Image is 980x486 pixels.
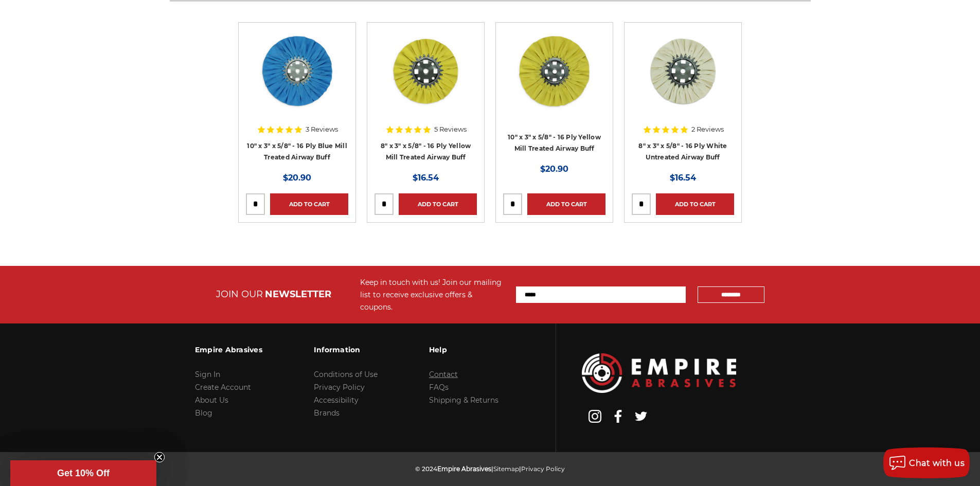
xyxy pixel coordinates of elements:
a: 10 inch yellow mill treated airway buff [503,30,605,128]
a: Add to Cart [399,193,477,215]
span: $20.90 [540,164,568,174]
a: Shipping & Returns [429,395,498,405]
a: Contact [429,370,458,379]
h3: Help [429,339,498,361]
a: Accessibility [314,395,359,405]
p: © 2024 | | [415,462,565,475]
a: Conditions of Use [314,370,378,379]
img: 8 inch untreated airway buffing wheel [642,30,724,112]
a: Add to Cart [527,193,605,215]
span: JOIN OUR [216,289,263,300]
button: Chat with us [883,447,970,478]
span: Get 10% Off [57,468,110,478]
a: Brands [314,408,340,418]
a: Add to Cart [270,193,348,215]
span: $16.54 [413,173,439,183]
span: NEWSLETTER [265,289,331,300]
a: Add to Cart [656,193,734,215]
a: 10" x 3" x 5/8" - 16 Ply Blue Mill Treated Airway Buff [247,142,347,161]
a: 8 inch untreated airway buffing wheel [632,30,734,128]
a: 8" x 3" x 5/8" - 16 Ply Yellow Mill Treated Airway Buff [381,142,471,161]
a: 8 x 3 x 5/8 airway buff yellow mill treatment [375,30,477,128]
img: 10 inch yellow mill treated airway buff [513,30,596,112]
div: Get 10% OffClose teaser [10,460,156,486]
a: FAQs [429,383,449,392]
span: $16.54 [670,173,696,183]
span: Chat with us [909,458,965,468]
button: Close teaser [154,452,165,462]
span: Empire Abrasives [437,465,491,473]
a: Sitemap [493,465,519,473]
a: Sign In [195,370,220,379]
img: 10 inch blue treated airway buffing wheel [256,30,338,112]
img: Empire Abrasives Logo Image [582,353,736,393]
a: Privacy Policy [314,383,365,392]
div: Keep in touch with us! Join our mailing list to receive exclusive offers & coupons. [360,276,506,313]
span: 2 Reviews [691,126,724,133]
a: Blog [195,408,212,418]
img: 8 x 3 x 5/8 airway buff yellow mill treatment [385,30,467,112]
h3: Information [314,339,378,361]
span: $20.90 [283,173,311,183]
a: About Us [195,395,228,405]
a: Privacy Policy [521,465,565,473]
a: 8" x 3" x 5/8" - 16 Ply White Untreated Airway Buff [638,142,727,161]
a: 10 inch blue treated airway buffing wheel [246,30,348,128]
a: 10" x 3" x 5/8" - 16 Ply Yellow Mill Treated Airway Buff [508,133,601,153]
span: 3 Reviews [306,126,338,133]
span: 5 Reviews [434,126,467,133]
h3: Empire Abrasives [195,339,262,361]
a: Create Account [195,383,251,392]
